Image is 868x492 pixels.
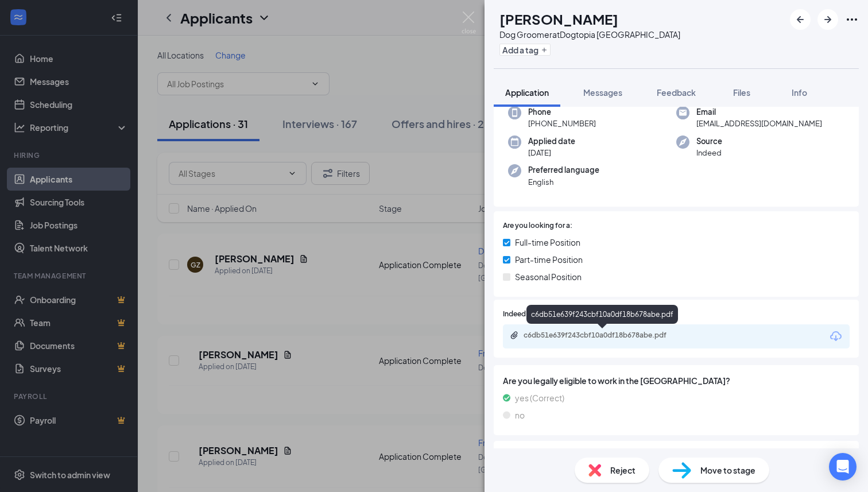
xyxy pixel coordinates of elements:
[526,305,678,324] div: c6db51e639f243cbf10a0df18b678abe.pdf
[541,47,548,53] svg: Plus
[817,9,838,30] button: ArrowRight
[503,309,553,320] span: Indeed Resume
[829,330,843,343] svg: Download
[696,135,722,147] span: Source
[528,164,599,176] span: Preferred language
[528,106,596,118] span: Phone
[515,409,525,421] span: no
[793,13,807,26] svg: ArrowLeftNew
[792,87,807,98] span: Info
[505,87,549,98] span: Application
[499,9,618,29] h1: [PERSON_NAME]
[515,392,564,404] span: yes (Correct)
[610,464,635,476] span: Reject
[696,106,822,118] span: Email
[700,464,755,476] span: Move to stage
[528,118,596,129] span: [PHONE_NUMBER]
[515,270,582,283] span: Seasonal Position
[499,44,551,56] button: PlusAdd a tag
[657,87,696,98] span: Feedback
[503,220,572,231] span: Are you looking for a:
[528,147,575,158] span: [DATE]
[829,453,857,481] div: Open Intercom Messenger
[515,236,580,249] span: Full-time Position
[510,331,519,340] svg: Paperclip
[821,13,835,26] svg: ArrowRight
[499,29,680,40] div: Dog Groomer at Dogtopia [GEOGRAPHIC_DATA]
[515,253,583,266] span: Part-time Position
[583,87,622,98] span: Messages
[528,135,575,147] span: Applied date
[733,87,750,98] span: Files
[845,13,859,26] svg: Ellipses
[696,147,722,158] span: Indeed
[528,176,599,188] span: English
[510,331,696,342] a: Paperclipc6db51e639f243cbf10a0df18b678abe.pdf
[524,331,684,340] div: c6db51e639f243cbf10a0df18b678abe.pdf
[790,9,811,30] button: ArrowLeftNew
[503,374,850,387] span: Are you legally eligible to work in the [GEOGRAPHIC_DATA]?
[696,118,822,129] span: [EMAIL_ADDRESS][DOMAIN_NAME]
